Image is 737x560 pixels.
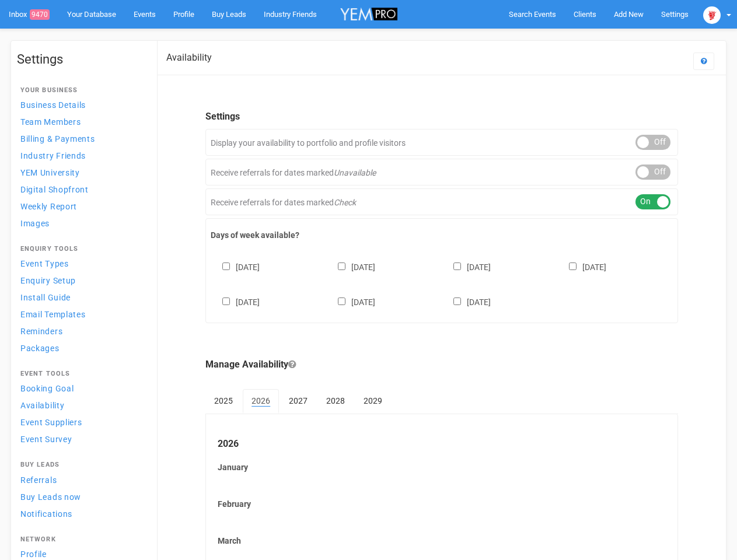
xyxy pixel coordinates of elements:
legend: 2026 [218,437,666,451]
label: [DATE] [442,295,491,308]
div: Receive referrals for dates marked [205,159,678,185]
span: Digital Shopfront [20,185,89,194]
a: Images [17,215,145,231]
a: 2025 [205,389,242,412]
a: Business Details [17,97,145,113]
a: Buy Leads now [17,489,145,505]
span: Team Members [20,117,81,127]
span: Add New [614,10,644,19]
span: Email Templates [20,310,86,319]
label: February [218,498,666,510]
span: Weekly Report [20,202,77,211]
label: [DATE] [211,295,260,308]
span: Images [20,219,50,228]
a: Event Survey [17,431,145,447]
h4: Enquiry Tools [20,246,142,253]
input: [DATE] [222,262,230,270]
input: [DATE] [453,262,461,270]
span: Event Suppliers [20,418,82,427]
input: [DATE] [222,297,230,305]
legend: Settings [205,110,678,124]
a: Install Guide [17,289,145,305]
a: Availability [17,397,145,413]
h4: Event Tools [20,370,142,377]
label: March [218,535,666,547]
h4: Your Business [20,87,142,94]
a: Industry Friends [17,148,145,163]
a: Billing & Payments [17,131,145,146]
a: Email Templates [17,306,145,322]
input: [DATE] [569,262,577,270]
a: Booking Goal [17,380,145,396]
h1: Settings [17,52,145,66]
input: [DATE] [338,297,345,305]
label: January [218,461,666,473]
a: Digital Shopfront [17,181,145,197]
label: [DATE] [211,260,260,273]
span: 9470 [30,9,50,20]
label: [DATE] [557,260,606,273]
span: Notifications [20,509,72,519]
span: Billing & Payments [20,134,95,143]
span: Install Guide [20,293,71,302]
a: Referrals [17,472,145,488]
label: Days of week available? [211,229,673,241]
em: Unavailable [334,168,376,177]
a: 2029 [355,389,391,412]
div: Display your availability to portfolio and profile visitors [205,129,678,156]
span: Availability [20,401,64,410]
a: 2026 [243,389,279,414]
span: Packages [20,344,60,353]
input: [DATE] [338,262,345,270]
label: [DATE] [326,295,375,308]
span: Event Types [20,259,69,268]
span: Search Events [509,10,556,19]
a: Team Members [17,114,145,129]
a: 2028 [317,389,354,412]
label: [DATE] [442,260,491,273]
div: Receive referrals for dates marked [205,188,678,215]
h4: Network [20,536,142,543]
span: Enquiry Setup [20,276,76,285]
a: Event Types [17,256,145,271]
img: open-uri20250107-2-1pbi2ie [703,6,721,24]
a: Event Suppliers [17,414,145,430]
a: Weekly Report [17,198,145,214]
a: Packages [17,340,145,356]
a: YEM University [17,164,145,180]
span: Booking Goal [20,384,74,393]
h4: Buy Leads [20,461,142,468]
input: [DATE] [453,297,461,305]
span: Event Survey [20,435,72,444]
span: YEM University [20,168,80,177]
a: Notifications [17,506,145,521]
a: Enquiry Setup [17,272,145,288]
h2: Availability [166,52,212,63]
span: Reminders [20,327,62,336]
a: 2027 [280,389,316,412]
legend: Manage Availability [205,358,678,372]
span: Business Details [20,100,86,110]
span: Clients [574,10,596,19]
a: Reminders [17,323,145,339]
em: Check [334,198,356,207]
label: [DATE] [326,260,375,273]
